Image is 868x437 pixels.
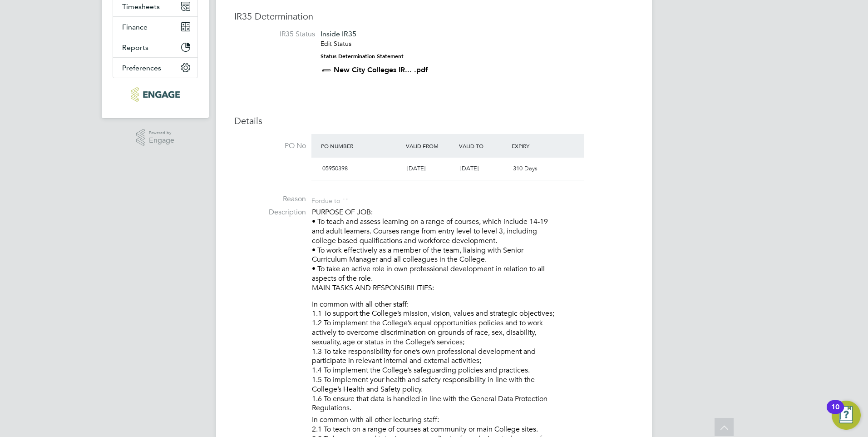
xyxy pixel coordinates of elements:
button: Finance [113,17,197,37]
label: IR35 Status [243,30,315,39]
div: Expiry [509,138,562,154]
button: Preferences [113,58,197,78]
span: [DATE] [407,164,425,172]
button: Open Resource Center, 10 new notifications [832,401,861,430]
a: Powered byEngage [136,129,175,146]
button: Reports [113,37,197,57]
a: Go to home page [113,87,198,102]
strong: Status Determination Statement [321,53,404,60]
p: PURPOSE OF JOB: • To teach and assess learning on a range of courses, which include 14-19 and adu... [312,208,634,293]
label: Description [234,208,306,217]
span: Reports [122,43,148,52]
span: Preferences [122,64,161,72]
div: PO Number [319,138,404,154]
span: Powered by [149,129,174,137]
span: Timesheets [122,2,160,11]
div: For due to "" [311,194,348,205]
span: 310 Days [513,164,538,172]
label: PO No [234,141,306,151]
li: In common with all other staff: 1.1 To support the College’s mission, vision, values and strategi... [312,300,634,416]
a: Edit Status [321,40,351,48]
div: 10 [831,407,839,419]
div: Valid From [404,138,457,154]
div: Valid To [457,138,510,154]
h3: Details [234,115,634,127]
a: New City Colleges IR... .pdf [334,65,428,74]
span: Finance [122,23,148,31]
label: Reason [234,194,306,204]
span: 05950398 [322,164,348,172]
span: Inside IR35 [321,30,356,38]
span: Engage [149,137,174,144]
span: [DATE] [460,164,478,172]
img: ncclondon-logo-retina.png [131,87,179,102]
h3: IR35 Determination [234,10,634,22]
